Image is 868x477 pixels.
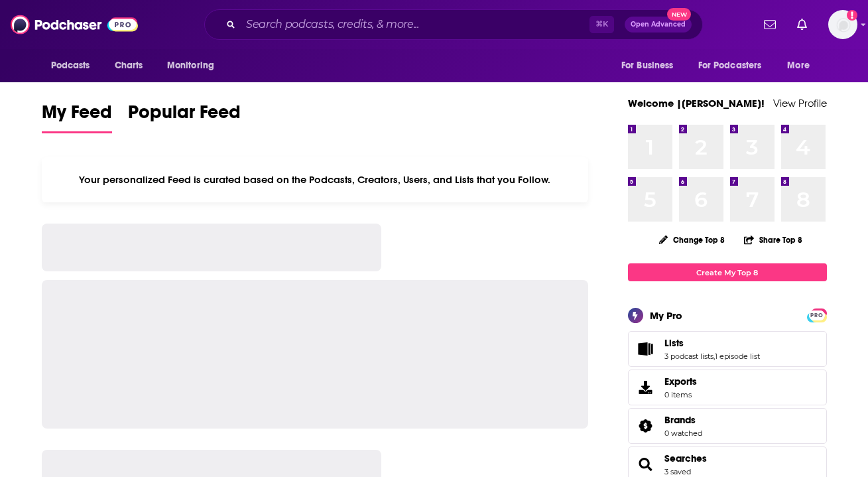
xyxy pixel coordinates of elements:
a: My Feed [42,101,112,133]
div: Search podcasts, credits, & more... [204,9,703,40]
a: 3 saved [664,467,691,476]
span: Brands [628,408,827,444]
span: Popular Feed [128,101,241,131]
span: For Podcasters [698,56,762,75]
span: 0 items [664,390,697,399]
span: More [787,56,810,75]
a: View Profile [773,97,827,109]
a: Show notifications dropdown [759,13,781,36]
span: New [667,8,691,21]
a: Brands [633,417,659,435]
button: open menu [42,53,107,78]
button: Change Top 8 [651,232,733,248]
button: Show profile menu [828,10,857,39]
span: ⌘ K [589,16,614,33]
span: , [713,352,715,361]
a: Welcome |[PERSON_NAME]! [628,97,765,109]
div: My Pro [650,309,682,322]
span: Brands [664,414,696,426]
span: Lists [664,337,684,349]
span: Logged in as Ruth_Nebius [828,10,857,39]
a: 3 podcast lists [664,352,713,361]
a: 1 episode list [715,352,760,361]
a: Searches [633,455,659,474]
input: Search podcasts, credits, & more... [241,14,589,35]
a: Searches [664,452,707,464]
span: Exports [664,375,697,387]
button: open menu [690,53,781,78]
a: Create My Top 8 [628,263,827,281]
span: Podcasts [51,56,90,75]
span: For Business [621,56,674,75]
a: PRO [809,310,825,320]
button: open menu [158,53,231,78]
img: User Profile [828,10,857,39]
a: Lists [664,337,760,349]
span: Monitoring [167,56,214,75]
button: Share Top 8 [743,227,803,253]
span: Lists [628,331,827,367]
a: Exports [628,370,827,405]
a: Show notifications dropdown [792,13,812,36]
span: PRO [809,310,825,320]
button: open menu [778,53,826,78]
button: Open AdvancedNew [625,17,692,33]
a: Lists [633,340,659,358]
a: Charts [106,53,151,78]
a: 0 watched [664,429,702,438]
span: Charts [115,56,143,75]
button: open menu [612,53,690,78]
a: Brands [664,414,702,426]
div: Your personalized Feed is curated based on the Podcasts, Creators, Users, and Lists that you Follow. [42,157,589,202]
span: Open Advanced [631,21,686,28]
svg: Add a profile image [847,10,857,21]
img: Podchaser - Follow, Share and Rate Podcasts [11,12,138,37]
span: My Feed [42,101,112,131]
span: Exports [633,378,659,397]
a: Popular Feed [128,101,241,133]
